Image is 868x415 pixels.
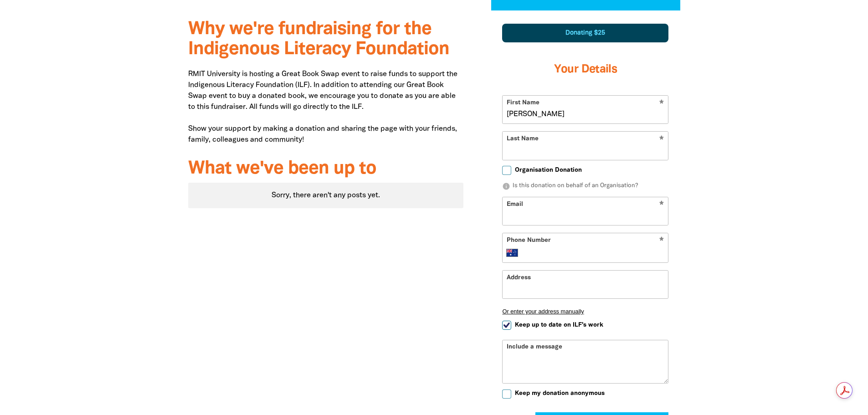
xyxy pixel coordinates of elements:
[502,321,511,330] input: Keep up to date on ILF's work
[188,21,449,58] span: Why we're fundraising for the Indigenous Literacy Foundation
[188,69,464,145] p: RMIT University is hosting a Great Book Swap event to raise funds to support the Indigenous Liter...
[188,183,464,208] div: Sorry, there aren't any posts yet.
[188,183,464,208] div: Paginated content
[515,166,582,174] span: Organisation Donation
[502,51,668,88] h3: Your Details
[502,182,510,190] i: info
[502,389,511,399] input: Keep my donation anonymous
[188,159,464,179] h3: What we've been up to
[515,321,603,329] span: Keep up to date on ILF's work
[502,166,511,175] input: Organisation Donation
[502,182,668,191] p: Is this donation on behalf of an Organisation?
[502,24,668,42] div: Donating $25
[659,237,664,246] i: Required
[502,308,668,315] button: Or enter your address manually
[515,389,605,398] span: Keep my donation anonymous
